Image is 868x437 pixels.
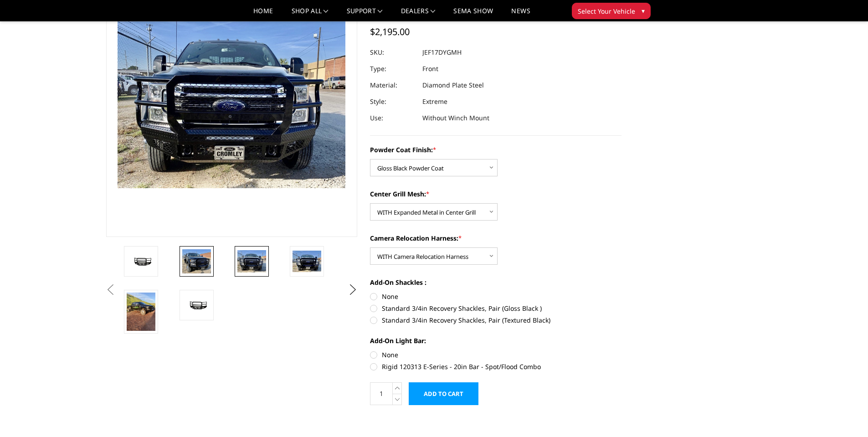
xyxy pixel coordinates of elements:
button: Previous [104,283,118,297]
img: 2017-2022 Ford F450-550 - FT Series - Extreme Front Bumper [182,298,211,312]
a: Dealers [401,8,436,21]
img: 2017-2022 Ford F450-550 - FT Series - Extreme Front Bumper [182,249,211,273]
dt: Use: [370,110,416,126]
label: Powder Coat Finish: [370,145,621,154]
label: Rigid 120313 E-Series - 20in Bar - Spot/Flood Combo [370,362,621,371]
span: $2,195.00 [370,26,410,38]
label: Center Grill Mesh: [370,189,621,199]
dt: Material: [370,77,416,93]
a: shop all [292,8,329,21]
dd: JEF17DYGMH [422,44,462,61]
img: 2017-2022 Ford F450-550 - FT Series - Extreme Front Bumper [237,250,266,272]
label: Standard 3/4in Recovery Shackles, Pair (Textured Black) [370,315,621,325]
label: Camera Relocation Harness: [370,233,621,243]
label: Add-On Shackles : [370,278,621,287]
span: ▾ [642,6,645,15]
input: Add to Cart [409,382,478,405]
dd: Extreme [422,93,447,110]
button: Select Your Vehicle [572,3,651,19]
dd: Front [422,61,438,77]
dd: Diamond Plate Steel [422,77,484,93]
img: 2017-2022 Ford F450-550 - FT Series - Extreme Front Bumper [293,251,321,272]
dt: SKU: [370,44,416,61]
a: Support [347,8,383,21]
label: Standard 3/4in Recovery Shackles, Pair (Gloss Black ) [370,303,621,313]
label: None [370,292,621,301]
dt: Type: [370,61,416,77]
span: Select Your Vehicle [578,6,635,16]
button: Next [346,283,360,297]
label: None [370,350,621,360]
dt: Style: [370,93,416,110]
img: 2017-2022 Ford F450-550 - FT Series - Extreme Front Bumper [127,255,155,268]
img: 2017-2022 Ford F450-550 - FT Series - Extreme Front Bumper [127,293,155,331]
label: Add-On Light Bar: [370,336,621,345]
a: News [511,8,530,21]
a: Home [253,8,273,21]
a: SEMA Show [453,8,493,21]
dd: Without Winch Mount [422,110,489,126]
